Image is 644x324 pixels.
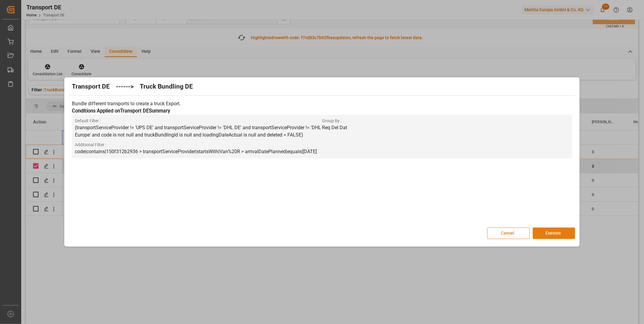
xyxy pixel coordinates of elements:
button: Cancel [487,228,530,239]
h2: Truck Bundling DE [140,82,193,92]
p: code|contains|150f312b2936 > transportServiceProvider|startsWith|Van%20R > arrivalDatePlanned|equ... [75,148,322,155]
span: Group By : [322,118,569,124]
span: Additional Filter : [75,142,322,148]
h2: Transport DE [72,82,110,92]
p: Bundle different transports to create a truck Export. [72,100,572,107]
h3: Conditions Applied on Transport DE Summary [72,107,572,115]
button: Execute [533,228,575,239]
p: (transportServiceProvider != 'UPS DE' and transportServiceProvider != 'DHL DE' and transportServi... [75,124,322,139]
h2: ------> [116,82,134,92]
p: Req Del Dat [322,124,569,131]
span: Default Filter : [75,118,322,124]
